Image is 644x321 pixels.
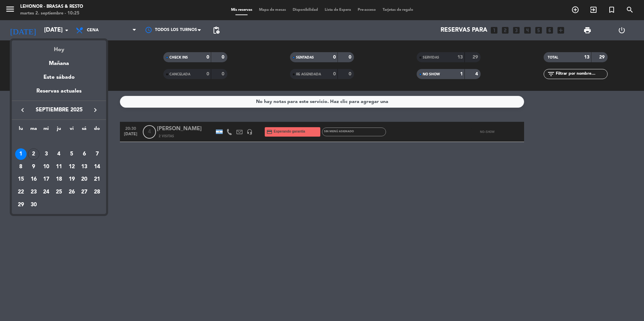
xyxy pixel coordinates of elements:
[40,161,52,173] div: 10
[27,186,40,199] td: 23 de septiembre de 2025
[12,54,106,68] div: Mañana
[53,173,65,186] td: 18 de septiembre de 2025
[65,186,78,199] td: 26 de septiembre de 2025
[91,186,103,198] div: 28
[14,186,27,199] td: 22 de septiembre de 2025
[14,125,27,135] th: lunes
[53,161,65,173] div: 11
[78,125,91,135] th: sábado
[14,199,27,211] td: 29 de septiembre de 2025
[53,148,65,160] div: 4
[29,106,89,114] span: septiembre 2025
[78,173,91,186] td: 20 de septiembre de 2025
[65,173,78,186] td: 19 de septiembre de 2025
[40,148,52,160] div: 3
[53,148,65,160] td: 4 de septiembre de 2025
[65,148,78,160] td: 5 de septiembre de 2025
[91,106,99,114] i: keyboard_arrow_right
[15,174,27,185] div: 15
[19,106,27,114] i: keyboard_arrow_left
[12,87,106,101] div: Reservas actuales
[12,40,106,54] div: Hoy
[91,186,103,199] td: 28 de septiembre de 2025
[14,160,27,173] td: 8 de septiembre de 2025
[91,160,103,173] td: 14 de septiembre de 2025
[66,186,77,198] div: 26
[15,161,27,173] div: 8
[28,174,39,185] div: 16
[53,160,65,173] td: 11 de septiembre de 2025
[89,106,101,114] button: keyboard_arrow_right
[28,161,39,173] div: 9
[27,173,40,186] td: 16 de septiembre de 2025
[15,199,27,211] div: 29
[40,174,52,185] div: 17
[91,148,103,160] div: 7
[65,125,78,135] th: viernes
[53,125,65,135] th: jueves
[53,186,65,198] div: 25
[27,199,40,211] td: 30 de septiembre de 2025
[28,186,39,198] div: 23
[40,186,52,198] div: 24
[78,174,90,185] div: 20
[78,186,90,198] div: 27
[78,148,91,160] td: 6 de septiembre de 2025
[66,161,77,173] div: 12
[14,173,27,186] td: 15 de septiembre de 2025
[28,199,39,211] div: 30
[40,125,53,135] th: miércoles
[78,148,90,160] div: 6
[12,68,106,87] div: Este sábado
[14,135,103,148] td: SEP.
[78,161,90,173] div: 13
[14,148,27,160] td: 1 de septiembre de 2025
[91,174,103,185] div: 21
[53,186,65,199] td: 25 de septiembre de 2025
[15,186,27,198] div: 22
[40,160,53,173] td: 10 de septiembre de 2025
[65,160,78,173] td: 12 de septiembre de 2025
[15,148,27,160] div: 1
[66,148,77,160] div: 5
[78,160,91,173] td: 13 de septiembre de 2025
[91,148,103,160] td: 7 de septiembre de 2025
[40,173,53,186] td: 17 de septiembre de 2025
[91,161,103,173] div: 14
[91,173,103,186] td: 21 de septiembre de 2025
[91,125,103,135] th: domingo
[27,160,40,173] td: 9 de septiembre de 2025
[17,106,29,114] button: keyboard_arrow_left
[27,125,40,135] th: martes
[40,186,53,199] td: 24 de septiembre de 2025
[40,148,53,160] td: 3 de septiembre de 2025
[53,174,65,185] div: 18
[28,148,39,160] div: 2
[27,148,40,160] td: 2 de septiembre de 2025
[78,186,91,199] td: 27 de septiembre de 2025
[66,174,77,185] div: 19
